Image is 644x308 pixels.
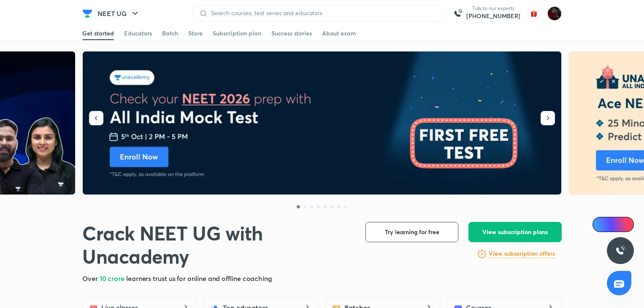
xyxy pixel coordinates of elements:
a: Success stories [271,27,312,40]
span: Try learning for free [385,228,439,236]
button: NEET UG [92,5,145,22]
input: Search courses, test series and educators [208,10,436,16]
a: About exam [322,27,356,40]
span: Ai Doubts [606,221,629,228]
div: About exam [322,29,356,38]
a: Store [188,27,203,40]
div: Success stories [271,29,312,38]
a: [PHONE_NUMBER] [466,12,520,20]
h1: Crack NEET UG with Unacademy [82,222,352,268]
h6: View subscription offers [489,249,555,258]
div: Educators [124,29,152,38]
a: Educators [124,27,152,40]
div: Batch [162,29,178,38]
span: 10 crore [100,274,126,283]
span: learners trust us for online and offline coaching [126,274,272,283]
a: View subscription offers [489,249,555,259]
a: Subscription plan [213,27,261,40]
button: View subscription plans [468,222,562,242]
a: Ai Doubts [593,217,634,232]
a: Batch [162,27,178,40]
img: 🥰kashish🥰 Johari [547,6,562,21]
img: call-us [449,5,466,22]
p: Talk to our experts [466,5,520,12]
img: Icon [598,221,604,228]
div: Get started [82,29,114,38]
img: Company Logo [82,8,92,19]
span: Over [82,274,100,283]
button: Try learning for free [365,222,458,242]
div: Store [188,29,203,38]
div: Subscription plan [213,29,261,38]
img: ttu [615,246,625,256]
span: View subscription plans [482,228,548,236]
img: avatar [527,7,541,20]
a: Get started [82,27,114,40]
